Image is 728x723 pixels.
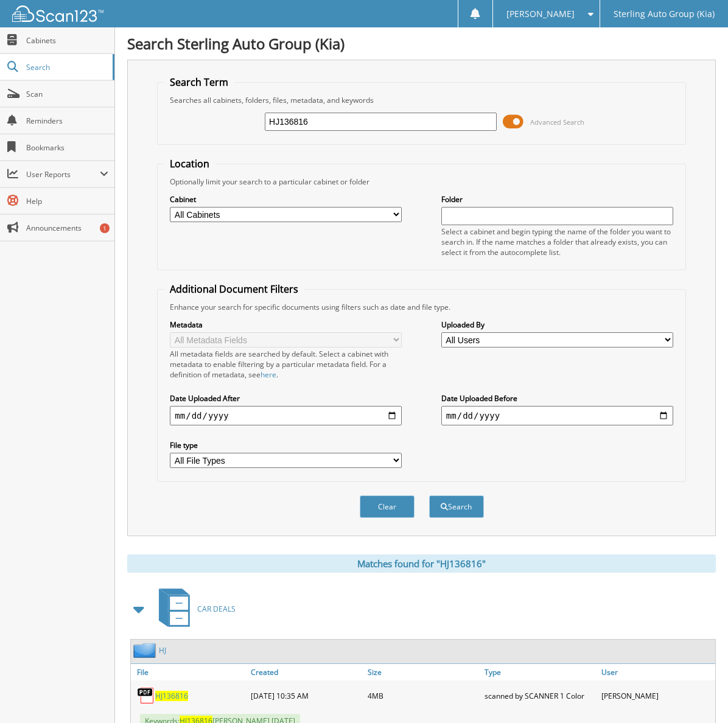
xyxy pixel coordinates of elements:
[164,302,679,312] div: Enhance your search for specific documents using filters such as date and file type.
[365,683,481,708] div: 4MB
[26,35,108,46] span: Cabinets
[248,683,365,708] div: [DATE] 10:35 AM
[441,226,673,257] div: Select a cabinet and begin typing the name of the folder you want to search in. If the name match...
[598,683,715,708] div: [PERSON_NAME]
[481,683,598,708] div: scanned by SCANNER 1 Color
[164,75,234,89] legend: Search Term
[159,645,166,655] a: HJ
[530,117,584,127] span: Advanced Search
[137,686,155,705] img: PDF.png
[365,664,481,680] a: Size
[598,664,715,680] a: User
[481,664,598,680] a: Type
[164,176,679,187] div: Optionally limit your search to a particular cabinet or folder
[197,604,236,614] span: CAR DEALS
[100,223,110,233] div: 1
[441,194,673,204] label: Folder
[26,196,108,206] span: Help
[441,393,673,403] label: Date Uploaded Before
[429,495,484,518] button: Search
[26,89,108,99] span: Scan
[133,643,159,658] img: folder2.png
[127,554,716,573] div: Matches found for "HJ136816"
[164,95,679,105] div: Searches all cabinets, folders, files, metadata, and keywords
[170,320,402,330] label: Metadata
[155,691,188,701] a: HJ136816
[164,157,215,170] legend: Location
[131,664,248,680] a: File
[26,223,108,233] span: Announcements
[12,5,103,22] img: scan123-logo-white.svg
[127,33,716,54] h1: Search Sterling Auto Group (Kia)
[170,349,402,380] div: All metadata fields are searched by default. Select a cabinet with metadata to enable filtering b...
[170,393,402,403] label: Date Uploaded After
[170,194,402,204] label: Cabinet
[26,116,108,126] span: Reminders
[614,10,715,18] span: Sterling Auto Group (Kia)
[152,585,236,633] a: CAR DEALS
[26,169,100,180] span: User Reports
[170,406,402,425] input: start
[164,282,304,296] legend: Additional Document Filters
[261,369,276,380] a: here
[170,440,402,450] label: File type
[360,495,415,518] button: Clear
[441,406,673,425] input: end
[26,142,108,153] span: Bookmarks
[26,62,107,72] span: Search
[441,320,673,330] label: Uploaded By
[248,664,365,680] a: Created
[506,10,575,18] span: [PERSON_NAME]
